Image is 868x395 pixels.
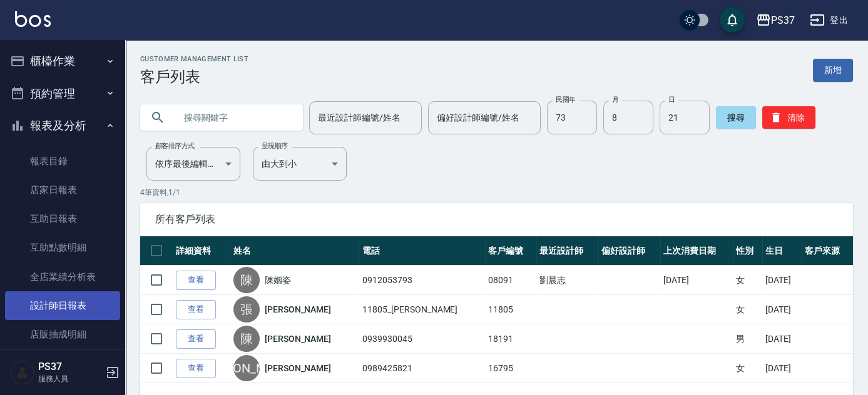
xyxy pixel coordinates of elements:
th: 客戶編號 [485,236,536,266]
td: 08091 [485,266,536,295]
td: 16795 [485,354,536,383]
button: 登出 [805,9,853,32]
label: 日 [668,95,675,104]
div: 陳 [233,326,260,352]
button: 櫃檯作業 [5,45,120,77]
button: 搜尋 [716,106,756,129]
td: [DATE] [762,354,802,383]
th: 上次消費日期 [660,236,733,266]
p: 服務人員 [38,373,102,384]
h5: PS37 [38,361,102,373]
input: 搜尋關鍵字 [175,101,293,134]
a: [PERSON_NAME] [265,362,331,374]
a: 新增 [813,59,853,82]
td: 0939930045 [359,324,485,354]
th: 詳細資料 [173,236,230,266]
a: 店家日報表 [5,176,120,204]
th: 偏好設計師 [598,236,660,266]
div: 依序最後編輯時間 [146,147,240,181]
a: 互助日報表 [5,204,120,233]
td: 11805 [485,295,536,324]
td: 11805_[PERSON_NAME] [359,295,485,324]
button: 報表及分析 [5,109,120,142]
a: 費用分析表 [5,349,120,377]
label: 民國年 [556,95,575,104]
a: 報表目錄 [5,147,120,176]
td: [DATE] [762,266,802,295]
div: PS37 [771,12,795,28]
button: 預約管理 [5,77,120,110]
button: save [720,7,745,32]
th: 姓名 [230,236,359,266]
a: 店販抽成明細 [5,320,120,349]
td: 女 [733,295,762,324]
div: [PERSON_NAME] [233,355,260,381]
span: 所有客戶列表 [155,213,838,226]
label: 月 [612,95,618,104]
th: 客戶來源 [802,236,853,266]
td: 男 [733,324,762,354]
h2: Customer Management List [140,55,248,63]
div: 由大到小 [253,147,347,181]
label: 呈現順序 [262,141,288,151]
td: [DATE] [660,266,733,295]
a: 陳姻姿 [265,274,291,286]
img: Logo [15,11,51,27]
a: 互助點數明細 [5,233,120,262]
td: 0989425821 [359,354,485,383]
a: [PERSON_NAME] [265,303,331,316]
button: 清除 [762,106,815,129]
td: 18191 [485,324,536,354]
a: 設計師日報表 [5,291,120,320]
th: 生日 [762,236,802,266]
div: 陳 [233,267,260,293]
td: 女 [733,354,762,383]
p: 4 筆資料, 1 / 1 [140,187,853,198]
td: 0912053793 [359,266,485,295]
div: 張 [233,296,260,322]
a: 查看 [176,300,216,319]
h3: 客戶列表 [140,68,248,86]
img: Person [10,360,35,385]
a: 查看 [176,271,216,290]
td: 女 [733,266,762,295]
td: 劉晨志 [536,266,598,295]
label: 顧客排序方式 [155,141,195,151]
a: 查看 [176,329,216,349]
button: PS37 [751,7,800,33]
td: [DATE] [762,295,802,324]
th: 電話 [359,236,485,266]
th: 最近設計師 [536,236,598,266]
a: [PERSON_NAME] [265,332,331,345]
a: 全店業績分析表 [5,262,120,291]
td: [DATE] [762,324,802,354]
a: 查看 [176,359,216,378]
th: 性別 [733,236,762,266]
